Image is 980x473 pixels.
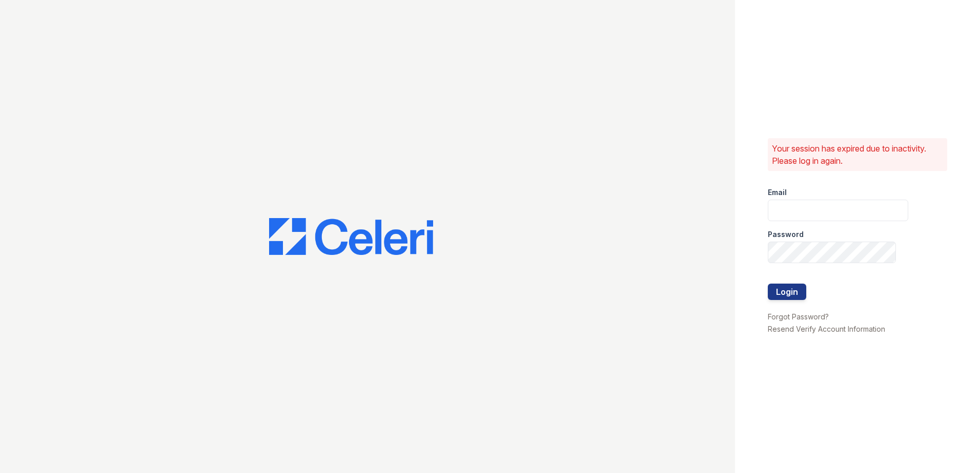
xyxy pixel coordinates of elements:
[768,229,804,240] label: Password
[768,187,787,198] label: Email
[768,325,885,333] a: Resend Verify Account Information
[269,218,433,255] img: CE_Logo_Blue-a8612792a0a2168367f1c8372b55b34899dd931a85d93a1a3d3e32e68fde9ad4.png
[772,142,943,167] p: Your session has expired due to inactivity. Please log in again.
[768,312,829,321] a: Forgot Password?
[768,284,806,300] button: Login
